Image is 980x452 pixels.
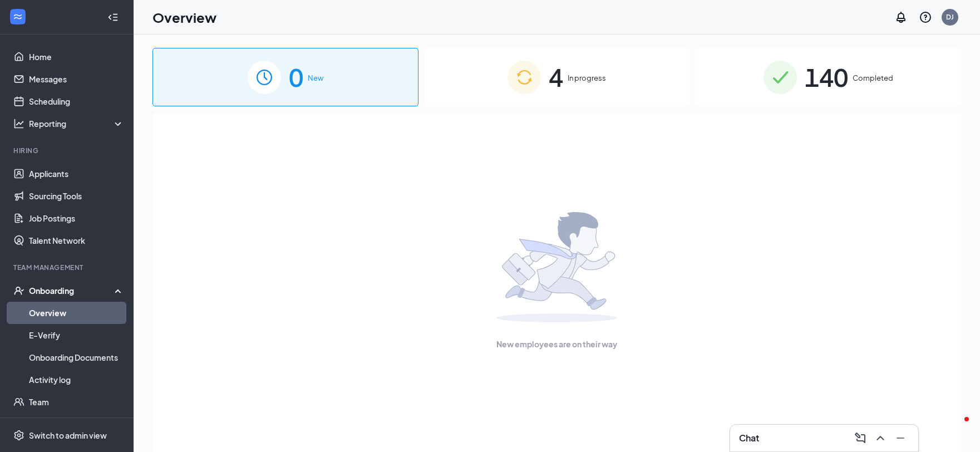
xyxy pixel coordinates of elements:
span: New employees are on their way [496,338,617,350]
span: New [308,72,323,83]
a: Team [29,391,124,413]
a: Talent Network [29,229,124,252]
div: Reporting [29,118,125,129]
span: Completed [853,72,893,83]
div: Switch to admin view [29,430,107,441]
svg: WorkstreamLogo [12,11,23,22]
svg: Analysis [13,118,24,129]
svg: Notifications [894,11,908,24]
a: Scheduling [29,90,124,112]
a: Applicants [29,163,124,185]
div: DJ [946,12,954,22]
a: Activity log [29,369,124,391]
a: Onboarding Documents [29,346,124,369]
a: Home [29,46,124,68]
svg: Settings [13,430,24,441]
span: In progress [568,72,606,83]
a: E-Verify [29,324,124,346]
button: Minimize [892,429,909,447]
iframe: Intercom live chat [942,414,969,441]
svg: Collapse [107,12,119,23]
a: Job Postings [29,207,124,229]
a: DocumentsCrown [29,413,124,435]
svg: ComposeMessage [854,431,867,445]
svg: UserCheck [13,285,24,296]
h1: Overview [152,8,216,27]
a: Sourcing Tools [29,185,124,207]
a: Messages [29,68,124,90]
div: Hiring [13,146,122,155]
h3: Chat [739,432,759,444]
svg: ChevronUp [874,431,887,445]
span: 140 [805,58,848,96]
div: Team Management [13,263,122,272]
button: ComposeMessage [851,429,869,447]
a: Overview [29,302,124,324]
button: ChevronUp [871,429,889,447]
svg: Minimize [894,431,907,445]
span: 4 [549,58,563,96]
div: Onboarding [29,285,115,296]
svg: QuestionInfo [919,11,932,24]
span: 0 [289,58,303,96]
